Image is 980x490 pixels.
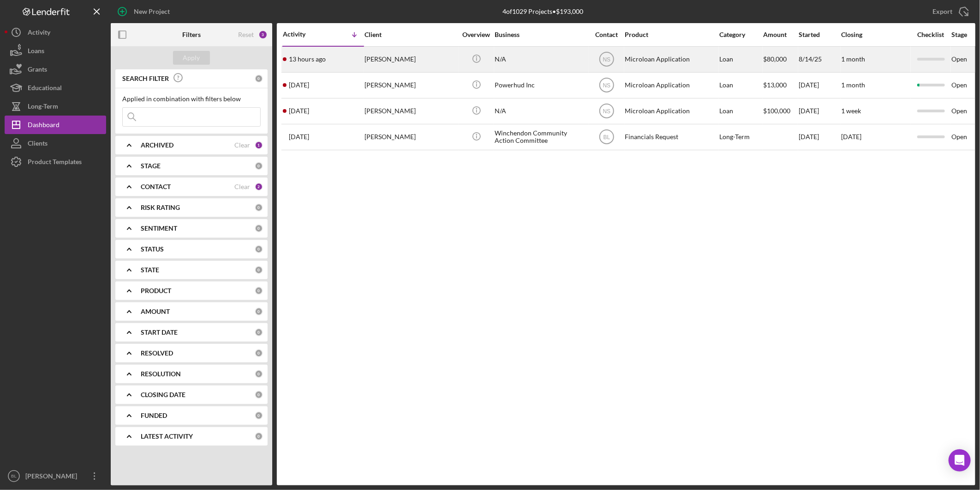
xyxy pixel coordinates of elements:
[173,51,210,65] button: Apply
[255,266,263,274] div: 0
[234,183,250,190] div: Clear
[23,467,83,488] div: [PERSON_NAME]
[111,2,179,21] button: New Project
[799,125,840,149] div: [DATE]
[841,55,865,63] time: 1 month
[255,349,263,357] div: 0
[141,308,170,315] b: AMOUNT
[841,31,910,38] div: Closing
[719,31,762,38] div: Category
[255,432,263,441] div: 0
[255,370,263,378] div: 0
[495,125,587,149] div: Winchendon Community Action Committee
[5,467,106,485] button: BL[PERSON_NAME]
[11,474,17,479] text: BL
[625,99,717,123] div: Microloan Application
[289,107,309,115] time: 2025-07-11 02:36
[719,73,762,98] div: Loan
[122,95,261,103] div: Applied in combination with filters below
[141,370,181,378] b: RESOLUTION
[799,31,840,38] div: Started
[495,99,587,123] div: N/A
[5,153,106,171] button: Product Templates
[719,125,762,149] div: Long-Term
[5,134,106,153] button: Clients
[255,391,263,399] div: 0
[141,349,173,357] b: RESOLVED
[603,82,610,89] text: NS
[503,8,584,15] div: 4 of 1029 Projects • $193,000
[255,162,263,170] div: 0
[5,23,106,42] button: Activity
[141,204,180,211] b: RISK RATING
[234,141,250,149] div: Clear
[255,307,263,316] div: 0
[255,287,263,295] div: 0
[255,203,263,212] div: 0
[5,116,106,134] button: Dashboard
[603,56,610,63] text: NS
[28,79,62,99] div: Educational
[141,433,193,440] b: LATEST ACTIVITY
[238,31,254,38] div: Reset
[141,225,177,232] b: SENTIMENT
[141,266,159,274] b: STATE
[763,31,798,38] div: Amount
[141,412,167,419] b: FUNDED
[141,287,171,294] b: PRODUCT
[141,329,178,336] b: START DATE
[141,183,171,190] b: CONTACT
[283,31,323,38] div: Activity
[799,99,840,123] div: [DATE]
[949,449,971,472] div: Open Intercom Messenger
[255,328,263,337] div: 0
[28,42,44,62] div: Loans
[495,31,587,38] div: Business
[255,74,263,83] div: 0
[5,97,106,116] a: Long-Term
[122,75,169,82] b: SEARCH FILTER
[5,42,106,60] button: Loans
[28,97,58,118] div: Long-Term
[141,245,164,253] b: STATUS
[763,99,798,123] div: $100,000
[255,411,263,420] div: 0
[923,2,975,21] button: Export
[182,31,201,38] b: Filters
[365,47,457,72] div: [PERSON_NAME]
[625,47,717,72] div: Microloan Application
[28,60,47,81] div: Grants
[141,141,173,149] b: ARCHIVED
[603,134,610,141] text: BL
[5,79,106,97] button: Educational
[141,391,185,398] b: CLOSING DATE
[365,31,457,38] div: Client
[799,47,840,72] div: 8/14/25
[625,125,717,149] div: Financials Request
[841,133,861,141] time: [DATE]
[763,73,798,98] div: $13,000
[289,133,309,141] time: 2025-04-12 21:27
[289,55,326,63] time: 2025-08-14 22:54
[719,99,762,123] div: Loan
[625,31,717,38] div: Product
[255,245,263,253] div: 0
[841,81,865,89] time: 1 month
[289,81,309,89] time: 2025-08-13 15:28
[911,31,950,38] div: Checklist
[28,116,60,136] div: Dashboard
[5,60,106,79] a: Grants
[255,224,263,233] div: 0
[28,23,50,44] div: Activity
[141,162,161,170] b: STAGE
[183,51,200,65] div: Apply
[258,30,268,39] div: 3
[799,73,840,98] div: [DATE]
[495,73,587,98] div: Powerhud Inc
[28,134,48,155] div: Clients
